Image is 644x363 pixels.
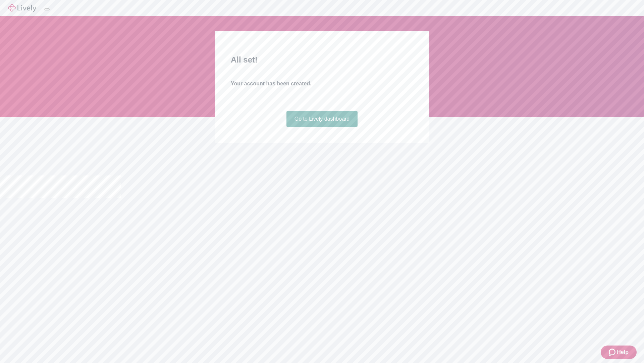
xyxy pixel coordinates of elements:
[231,54,413,66] h2: All set!
[44,8,50,10] button: Log out
[8,4,36,12] img: Lively
[286,111,358,127] a: Go to Lively dashboard
[609,348,617,356] svg: Zendesk support icon
[617,348,629,356] span: Help
[601,346,637,359] button: Zendesk support iconHelp
[231,80,413,88] h4: Your account has been created.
